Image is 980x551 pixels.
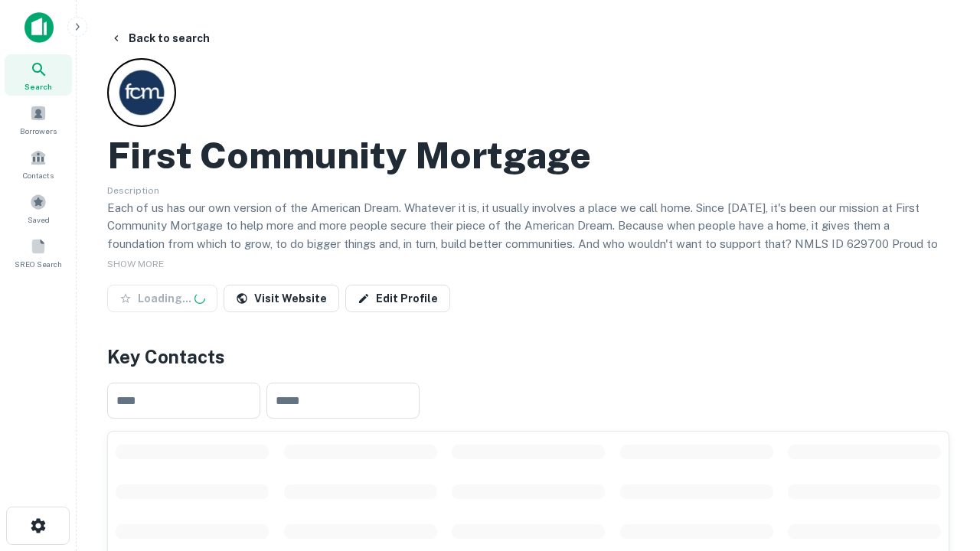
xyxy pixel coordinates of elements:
span: SHOW MORE [107,259,164,269]
p: Each of us has our own version of the American Dream. Whatever it is, it usually involves a place... [107,199,949,271]
h4: Key Contacts [107,343,949,370]
span: Contacts [23,169,54,181]
iframe: Chat Widget [903,429,980,502]
button: Back to search [104,24,216,52]
h2: First Community Mortgage [107,133,591,178]
a: Saved [5,187,72,229]
span: Search [24,80,52,93]
span: SREO Search [15,258,62,270]
span: Description [107,185,159,196]
a: Search [5,54,72,96]
span: Borrowers [20,125,57,137]
a: Borrowers [5,99,72,140]
a: Edit Profile [345,285,450,312]
a: Contacts [5,143,72,184]
img: capitalize-icon.png [24,12,54,43]
a: SREO Search [5,232,72,273]
a: Visit Website [224,285,339,312]
span: Saved [28,214,50,226]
